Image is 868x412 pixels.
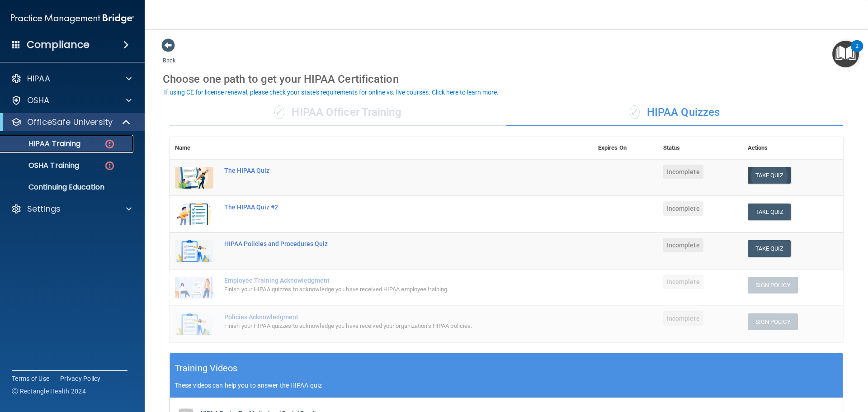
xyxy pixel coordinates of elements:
[663,165,703,179] span: Incomplete
[170,99,506,126] div: HIPAA Officer Training
[224,204,547,211] div: The HIPAA Quiz #2
[748,167,791,184] button: Take Quiz
[630,105,640,119] span: ✓
[175,382,838,389] p: These videos can help you to answer the HIPAA quiz
[12,387,86,396] span: Ⓒ Rectangle Health 2024
[27,204,61,214] p: Settings
[11,95,132,106] a: OSHA
[663,311,703,326] span: Incomplete
[11,117,131,128] a: OfficeSafe University
[12,374,49,383] a: Terms of Use
[748,277,798,294] button: Sign Policy
[748,240,791,257] button: Take Quiz
[663,275,703,289] span: Incomplete
[170,137,219,159] th: Name
[6,161,79,170] p: OSHA Training
[27,95,50,106] p: OSHA
[164,89,499,95] div: If using CE for license renewal, please check your state's requirements for online vs. live cours...
[224,321,547,331] div: Finish your HIPAA quizzes to acknowledge you have received your organization’s HIPAA policies.
[27,38,90,51] h4: Compliance
[748,313,798,330] button: Sign Policy
[163,46,176,64] a: Back
[224,313,547,321] div: Policies Acknowledgment
[6,139,80,148] p: HIPAA Training
[855,46,859,58] div: 2
[274,105,284,119] span: ✓
[742,137,843,159] th: Actions
[104,160,115,171] img: danger-circle.6113f641.png
[60,374,101,383] a: Privacy Policy
[712,348,857,384] iframe: Drift Widget Chat Controller
[104,138,115,150] img: danger-circle.6113f641.png
[6,183,129,192] p: Continuing Education
[748,204,791,220] button: Take Quiz
[593,137,658,159] th: Expires On
[832,41,859,67] button: Open Resource Center, 2 new notifications
[663,238,703,252] span: Incomplete
[27,73,50,84] p: HIPAA
[663,201,703,216] span: Incomplete
[27,117,113,128] p: OfficeSafe University
[163,66,850,92] div: Choose one path to get your HIPAA Certification
[658,137,742,159] th: Status
[224,240,547,247] div: HIPAA Policies and Procedures Quiz
[175,360,238,376] h5: Training Videos
[163,88,500,97] button: If using CE for license renewal, please check your state's requirements for online vs. live cours...
[224,167,547,174] div: The HIPAA Quiz
[11,204,132,214] a: Settings
[224,284,547,295] div: Finish your HIPAA quizzes to acknowledge you have received HIPAA employee training.
[224,277,547,284] div: Employee Training Acknowledgment
[11,9,134,28] img: PMB logo
[506,99,843,126] div: HIPAA Quizzes
[11,73,132,84] a: HIPAA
